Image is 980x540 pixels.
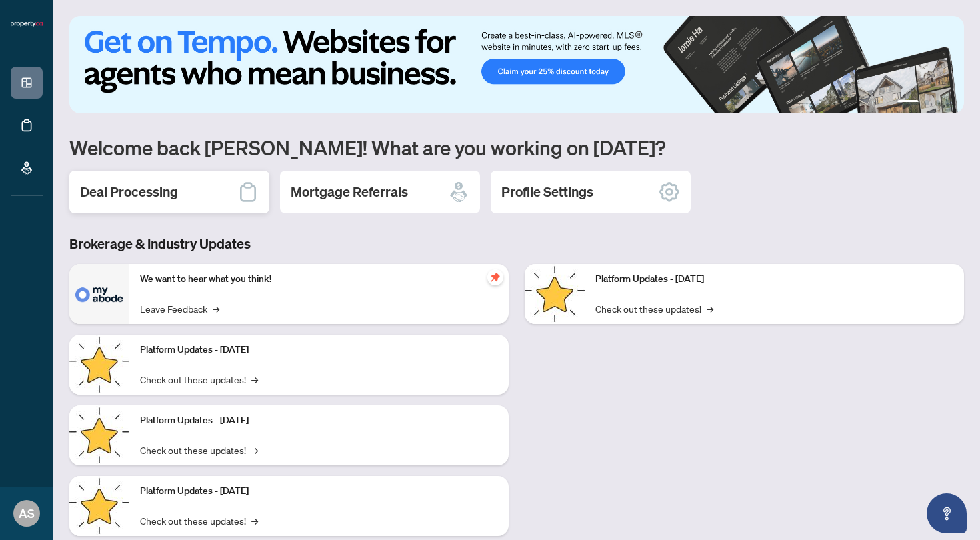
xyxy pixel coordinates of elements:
[525,264,585,324] img: Platform Updates - June 23, 2025
[69,476,129,536] img: Platform Updates - July 8, 2025
[69,235,964,253] h3: Brokerage & Industry Updates
[945,100,951,105] button: 4
[140,443,258,457] a: Check out these updates!→
[935,100,940,105] button: 3
[140,372,258,387] a: Check out these updates!→
[897,100,919,105] button: 1
[69,264,129,324] img: We want to hear what you think!
[140,484,498,499] p: Platform Updates - [DATE]
[595,301,713,316] a: Check out these updates!→
[80,183,178,201] h2: Deal Processing
[140,343,498,357] p: Platform Updates - [DATE]
[501,183,593,201] h2: Profile Settings
[69,405,129,465] img: Platform Updates - July 21, 2025
[707,301,713,316] span: →
[251,513,258,528] span: →
[251,372,258,387] span: →
[924,100,929,105] button: 2
[69,16,964,113] img: Slide 0
[291,183,408,201] h2: Mortgage Referrals
[140,272,498,287] p: We want to hear what you think!
[595,272,953,287] p: Platform Updates - [DATE]
[140,513,258,528] a: Check out these updates!→
[140,301,219,316] a: Leave Feedback→
[69,335,129,395] img: Platform Updates - September 16, 2025
[927,493,967,533] button: Open asap
[140,413,498,428] p: Platform Updates - [DATE]
[213,301,219,316] span: →
[487,269,503,285] span: pushpin
[251,443,258,457] span: →
[19,504,35,523] span: AS
[11,20,43,28] img: logo
[69,135,964,160] h1: Welcome back [PERSON_NAME]! What are you working on [DATE]?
